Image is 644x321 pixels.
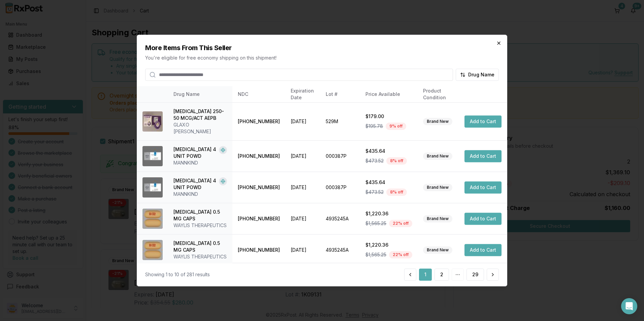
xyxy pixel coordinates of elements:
[145,55,499,61] p: You're eligible for free economy shipping on this shipment!
[423,118,452,125] div: Brand New
[173,222,227,229] div: WAYLIS THERAPEUTICS
[423,152,452,160] div: Brand New
[173,191,227,198] div: MANNKIND
[468,71,494,78] span: Drug Name
[173,177,216,191] div: [MEDICAL_DATA] 4 UNIT POWD
[320,172,360,203] td: 000387P
[386,188,407,196] div: 8 % off
[320,86,360,102] th: Lot #
[320,203,360,234] td: 4935245A
[365,179,412,186] div: $435.64
[145,271,210,278] div: Showing 1 to 10 of 281 results
[365,189,384,195] span: $473.52
[386,122,406,130] div: 9 % off
[418,86,459,102] th: Product Condition
[232,172,285,203] td: [PHONE_NUMBER]
[285,172,320,203] td: [DATE]
[168,86,232,102] th: Drug Name
[365,251,386,258] span: $1,565.25
[365,242,412,248] div: $1,220.36
[386,157,407,165] div: 8 % off
[365,113,412,120] div: $179.00
[285,102,320,140] td: [DATE]
[464,244,502,256] button: Add to Cart
[142,111,163,132] img: Advair Diskus 250-50 MCG/ACT AEPB
[466,269,484,281] button: 29
[232,234,285,265] td: [PHONE_NUMBER]
[142,177,163,198] img: Afrezza 4 UNIT POWD
[464,213,502,225] button: Add to Cart
[360,86,418,102] th: Price Available
[456,69,499,81] button: Drug Name
[365,210,412,217] div: $1,220.36
[423,215,452,222] div: Brand New
[285,234,320,265] td: [DATE]
[173,240,227,253] div: [MEDICAL_DATA] 0.5 MG CAPS
[173,108,227,121] div: [MEDICAL_DATA] 250-50 MCG/ACT AEPB
[389,251,412,258] div: 22 % off
[173,209,227,222] div: [MEDICAL_DATA] 0.5 MG CAPS
[365,157,384,164] span: $473.52
[365,220,386,227] span: $1,565.25
[173,146,216,159] div: [MEDICAL_DATA] 4 UNIT POWD
[464,115,502,128] button: Add to Cart
[232,102,285,140] td: [PHONE_NUMBER]
[173,159,227,166] div: MANNKIND
[142,209,163,229] img: Avodart 0.5 MG CAPS
[285,203,320,234] td: [DATE]
[389,220,412,227] div: 22 % off
[320,102,360,140] td: 529M
[423,246,452,254] div: Brand New
[419,269,432,281] button: 1
[145,43,499,52] h2: More Items From This Seller
[320,140,360,172] td: 000387P
[365,123,383,130] span: $195.78
[464,150,502,162] button: Add to Cart
[232,140,285,172] td: [PHONE_NUMBER]
[173,253,227,260] div: WAYLIS THERAPEUTICS
[285,140,320,172] td: [DATE]
[285,86,320,102] th: Expiration Date
[434,269,449,281] button: 2
[142,146,163,166] img: Afrezza 4 UNIT POWD
[320,234,360,265] td: 4935245A
[142,240,163,260] img: Avodart 0.5 MG CAPS
[232,203,285,234] td: [PHONE_NUMBER]
[232,86,285,102] th: NDC
[365,148,412,154] div: $435.64
[464,181,502,193] button: Add to Cart
[173,121,227,135] div: GLAXO [PERSON_NAME]
[423,184,452,191] div: Brand New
